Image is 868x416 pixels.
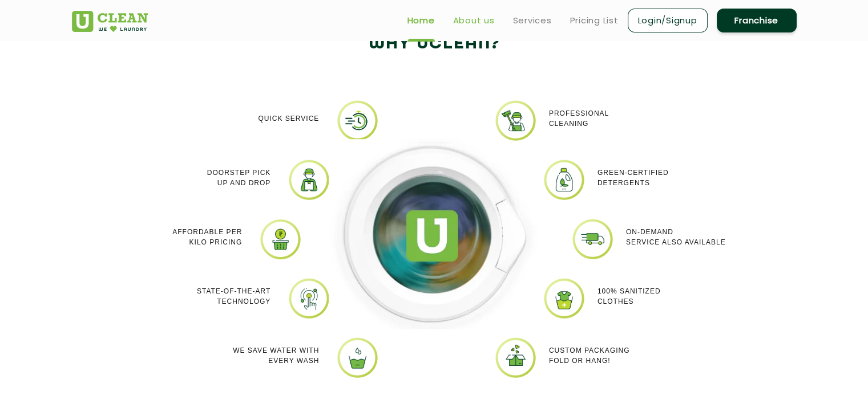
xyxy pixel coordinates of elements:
p: Green-Certified Detergents [597,168,669,188]
p: Doorstep Pick up and Drop [207,168,271,188]
p: Affordable per kilo pricing [172,227,242,247]
img: Uclean laundry [543,277,586,320]
a: Login/Signup [628,9,708,32]
p: On-demand service also available [626,227,726,247]
p: 100% Sanitized Clothes [597,286,661,307]
img: laundry pick and drop services [259,218,302,260]
p: We Save Water with every wash [233,345,319,366]
img: Laundry [571,218,614,260]
a: About us [453,14,495,27]
p: State-of-the-art Technology [197,286,271,307]
a: Pricing List [570,14,619,27]
a: Franchise [717,9,797,32]
img: Dry cleaners near me [329,139,540,329]
img: Online dry cleaning services [288,158,330,201]
img: PROFESSIONAL_CLEANING_11zon.webp [494,99,537,142]
a: Services [513,14,552,27]
img: uclean dry cleaner [494,336,537,379]
h2: Why Uclean? [72,31,797,58]
p: Professional cleaning [549,108,609,129]
p: Custom packaging Fold or Hang! [549,345,630,366]
img: Laundry shop near me [288,277,330,320]
img: laundry near me [543,158,586,201]
p: Quick Service [258,113,319,124]
img: UClean Laundry and Dry Cleaning [72,11,148,32]
a: Home [407,14,435,27]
